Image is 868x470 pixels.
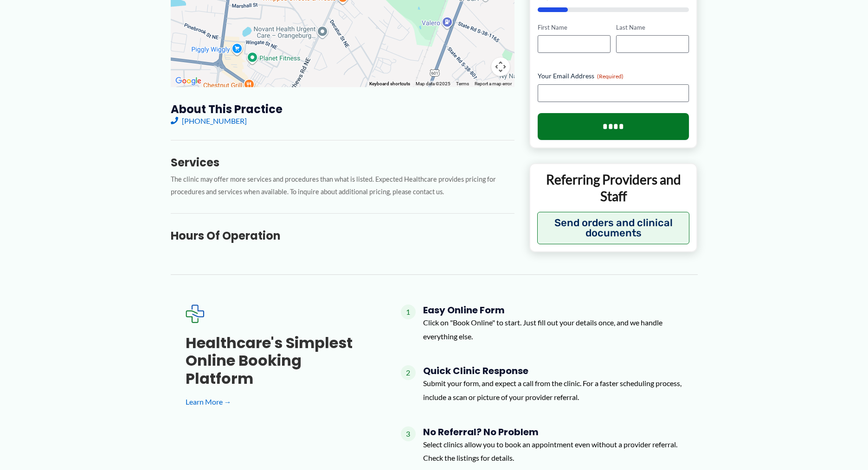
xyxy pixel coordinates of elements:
h3: Services [171,155,514,170]
label: Your Email Address [538,71,689,81]
img: Google [173,75,204,87]
a: Open this area in Google Maps (opens a new window) [173,75,204,87]
h3: About this practice [171,102,514,116]
h4: No Referral? No Problem [423,426,683,438]
a: Terms (opens in new tab) [456,81,469,86]
h3: Healthcare's simplest online booking platform [186,334,371,387]
a: Learn More → [186,395,371,409]
h4: Quick Clinic Response [423,365,683,376]
label: First Name [538,23,611,32]
p: Select clinics allow you to book an appointment even without a provider referral. Check the listi... [423,438,683,465]
span: Map data ©2025 [416,81,450,86]
p: Referring Providers and Staff [537,171,690,205]
span: 3 [401,426,416,441]
p: Submit your form, and expect a call from the clinic. For a faster scheduling process, include a s... [423,376,683,404]
a: [PHONE_NUMBER] [171,116,247,125]
button: Keyboard shortcuts [369,81,410,87]
h4: Easy Online Form [423,305,683,316]
h3: Hours of Operation [171,229,514,243]
span: 1 [401,305,416,319]
label: Last Name [616,23,689,32]
img: Expected Healthcare Logo [186,305,204,323]
button: Map camera controls [491,57,510,76]
span: (Required) [597,73,624,80]
p: The clinic may offer more services and procedures than what is listed. Expected Healthcare provid... [171,173,514,198]
p: Click on "Book Online" to start. Just fill out your details once, and we handle everything else. [423,316,683,343]
button: Send orders and clinical documents [537,212,690,244]
a: Report a map error [475,81,512,86]
span: 2 [401,365,416,380]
